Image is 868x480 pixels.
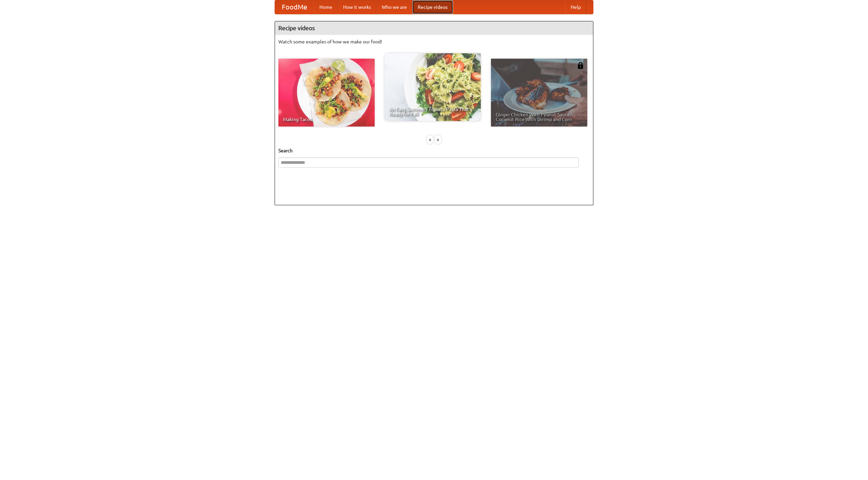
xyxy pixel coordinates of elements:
div: » [435,135,441,144]
a: Help [565,0,586,14]
h5: Search [278,147,590,154]
span: An Easy, Summery Tomato Pasta That's Ready for Fall [389,107,476,116]
a: Who we are [376,0,412,14]
a: Home [314,0,338,14]
a: FoodMe [275,0,314,14]
img: 483408.png [577,62,584,69]
a: An Easy, Summery Tomato Pasta That's Ready for Fall [384,53,481,121]
a: How it works [338,0,376,14]
a: Making Tacos [278,59,375,127]
span: Making Tacos [283,117,370,122]
a: Recipe videos [412,0,453,14]
div: « [427,135,433,144]
p: Watch some examples of how we make our food! [278,38,590,45]
h4: Recipe videos [275,21,593,35]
